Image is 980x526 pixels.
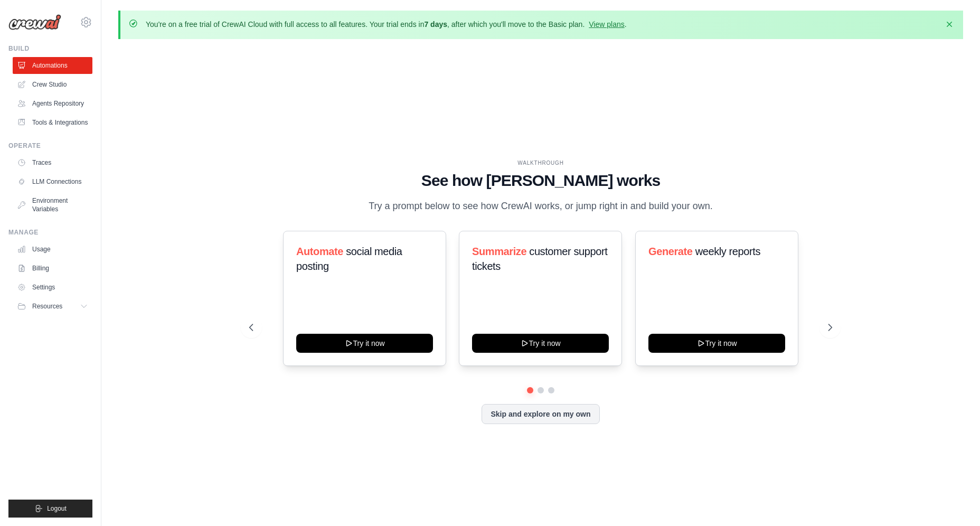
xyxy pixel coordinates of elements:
a: Usage [13,241,92,258]
button: Try it now [472,334,609,353]
a: Agents Repository [13,95,92,112]
div: WALKTHROUGH [249,159,832,167]
div: Manage [8,228,92,237]
span: Resources [32,302,62,311]
span: Generate [648,246,693,257]
button: Resources [13,298,92,315]
span: Logout [47,504,67,513]
button: Skip and explore on my own [482,404,599,424]
span: weekly reports [695,246,760,257]
a: Settings [13,279,92,296]
a: Automations [13,57,92,74]
a: Traces [13,154,92,171]
a: Environment Variables [13,192,92,218]
span: Summarize [472,246,526,257]
img: Logo [8,14,61,30]
a: Tools & Integrations [13,114,92,131]
div: Build [8,44,92,53]
a: Crew Studio [13,76,92,93]
div: Operate [8,142,92,150]
p: You're on a free trial of CrewAI Cloud with full access to all features. Your trial ends in , aft... [146,19,627,30]
span: Automate [296,246,343,257]
a: View plans [589,20,624,29]
button: Try it now [296,334,433,353]
a: Billing [13,260,92,277]
button: Logout [8,500,92,518]
p: Try a prompt below to see how CrewAI works, or jump right in and build your own. [363,199,718,214]
h1: See how [PERSON_NAME] works [249,171,832,190]
strong: 7 days [424,20,447,29]
button: Try it now [648,334,785,353]
span: social media posting [296,246,402,272]
a: LLM Connections [13,173,92,190]
span: customer support tickets [472,246,607,272]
